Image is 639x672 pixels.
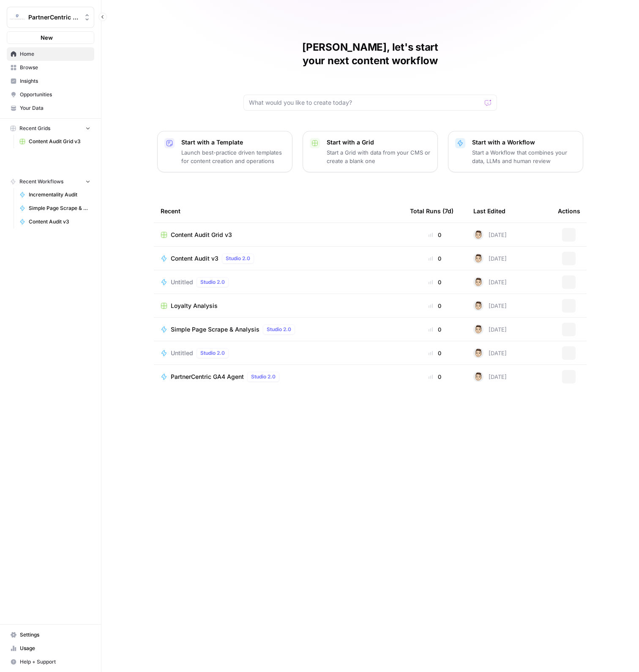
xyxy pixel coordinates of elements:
a: PartnerCentric GA4 AgentStudio 2.0 [161,372,396,382]
span: Content Audit v3 [171,254,218,263]
img: j22vlec3s5as1jy706j54i2l8ae1 [473,372,483,382]
p: Launch best-practice driven templates for content creation and operations [181,148,285,165]
span: Studio 2.0 [251,373,276,381]
div: Total Runs (7d) [410,199,453,223]
span: Opportunities [20,91,90,98]
span: Loyalty Analysis [171,302,218,310]
span: Home [20,50,90,58]
div: [DATE] [473,301,507,311]
img: j22vlec3s5as1jy706j54i2l8ae1 [473,324,483,335]
img: j22vlec3s5as1jy706j54i2l8ae1 [473,277,483,287]
span: Studio 2.0 [200,278,225,286]
button: Start with a TemplateLaunch best-practice driven templates for content creation and operations [157,131,292,172]
p: Start a Workflow that combines your data, LLMs and human review [472,148,576,165]
span: Content Audit Grid v3 [171,231,232,239]
a: Content Audit Grid v3 [161,231,396,239]
span: Browse [20,64,90,71]
a: Settings [7,628,94,642]
div: 0 [410,349,460,357]
span: Studio 2.0 [267,326,291,333]
span: Simple Page Scrape & Analysis [171,325,259,334]
button: Recent Workflows [7,175,94,188]
a: Insights [7,74,94,88]
a: Content Audit v3Studio 2.0 [161,253,396,264]
span: Your Data [20,104,90,112]
h1: [PERSON_NAME], let's start your next content workflow [243,41,497,68]
div: 0 [410,254,460,263]
button: Help + Support [7,655,94,669]
img: j22vlec3s5as1jy706j54i2l8ae1 [473,253,483,264]
div: [DATE] [473,277,507,287]
a: Content Audit Grid v3 [16,135,94,148]
span: Untitled [171,349,193,357]
a: Usage [7,642,94,655]
span: Studio 2.0 [200,349,225,357]
span: Help + Support [20,658,90,666]
span: Insights [20,77,90,85]
a: UntitledStudio 2.0 [161,277,396,287]
span: Studio 2.0 [226,255,250,262]
a: Browse [7,61,94,74]
div: [DATE] [473,230,507,240]
span: PartnerCentric Sales Tools [28,13,79,22]
span: Incrementality Audit [29,191,90,199]
a: Simple Page Scrape & Analysis [16,201,94,215]
div: [DATE] [473,348,507,358]
img: j22vlec3s5as1jy706j54i2l8ae1 [473,348,483,358]
span: Simple Page Scrape & Analysis [29,204,90,212]
button: Recent Grids [7,122,94,135]
img: j22vlec3s5as1jy706j54i2l8ae1 [473,230,483,240]
div: [DATE] [473,372,507,382]
span: Settings [20,631,90,639]
div: Recent [161,199,396,223]
div: 0 [410,373,460,381]
div: 0 [410,325,460,334]
p: Start with a Template [181,138,285,147]
span: Recent Workflows [19,178,63,185]
div: 0 [410,231,460,239]
span: Usage [20,645,90,652]
button: Workspace: PartnerCentric Sales Tools [7,7,94,28]
div: [DATE] [473,253,507,264]
a: Incrementality Audit [16,188,94,201]
div: Last Edited [473,199,505,223]
p: Start with a Grid [327,138,431,147]
span: Content Audit v3 [29,218,90,226]
button: Start with a WorkflowStart a Workflow that combines your data, LLMs and human review [448,131,583,172]
p: Start with a Workflow [472,138,576,147]
a: Loyalty Analysis [161,302,396,310]
div: [DATE] [473,324,507,335]
img: PartnerCentric Sales Tools Logo [10,10,25,25]
a: Opportunities [7,88,94,101]
span: Recent Grids [19,125,50,132]
button: Start with a GridStart a Grid with data from your CMS or create a blank one [303,131,438,172]
a: Home [7,47,94,61]
div: 0 [410,278,460,286]
p: Start a Grid with data from your CMS or create a blank one [327,148,431,165]
span: Untitled [171,278,193,286]
a: UntitledStudio 2.0 [161,348,396,358]
span: New [41,33,53,42]
input: What would you like to create today? [249,98,481,107]
span: PartnerCentric GA4 Agent [171,373,244,381]
a: Your Data [7,101,94,115]
a: Simple Page Scrape & AnalysisStudio 2.0 [161,324,396,335]
a: Content Audit v3 [16,215,94,229]
span: Content Audit Grid v3 [29,138,90,145]
div: 0 [410,302,460,310]
img: j22vlec3s5as1jy706j54i2l8ae1 [473,301,483,311]
div: Actions [558,199,580,223]
button: New [7,31,94,44]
